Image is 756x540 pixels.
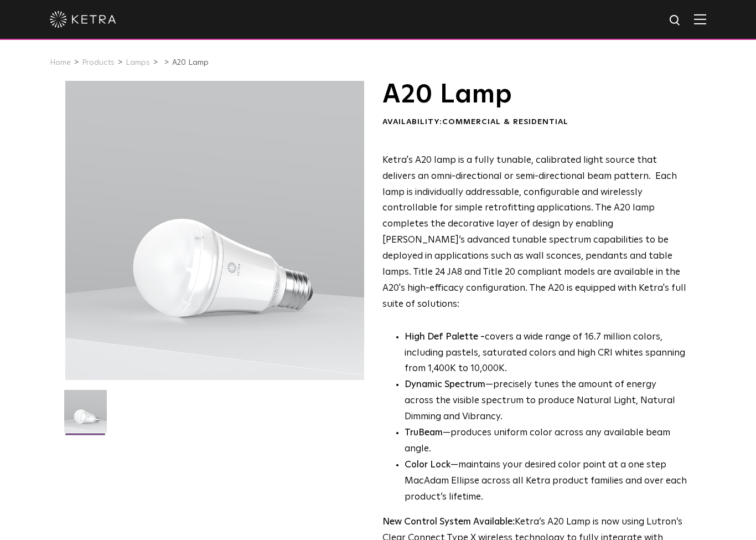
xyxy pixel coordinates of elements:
li: —precisely tunes the amount of energy across the visible spectrum to produce Natural Light, Natur... [405,377,687,425]
strong: Dynamic Spectrum [405,380,485,389]
img: A20-Lamp-2021-Web-Square [64,390,107,441]
img: ketra-logo-2019-white [50,11,116,28]
strong: High Def Palette - [405,332,485,342]
a: A20 Lamp [172,59,209,66]
a: Home [50,59,71,66]
li: —produces uniform color across any available beam angle. [405,425,687,457]
strong: New Control System Available: [382,517,515,527]
span: Commercial & Residential [442,118,568,126]
p: covers a wide range of 16.7 million colors, including pastels, saturated colors and high CRI whit... [405,330,687,378]
li: —maintains your desired color point at a one step MacAdam Ellipse across all Ketra product famili... [405,457,687,506]
img: Hamburger%20Nav.svg [694,14,706,24]
div: Availability: [382,117,687,128]
a: Products [82,59,115,66]
h1: A20 Lamp [382,81,687,109]
span: Ketra's A20 lamp is a fully tunable, calibrated light source that delivers an omni-directional or... [382,156,686,309]
strong: TruBeam [405,428,443,438]
strong: Color Lock [405,460,451,470]
img: search icon [669,14,682,28]
a: Lamps [126,59,150,66]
